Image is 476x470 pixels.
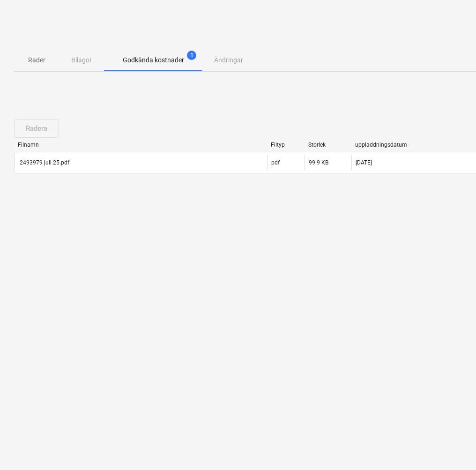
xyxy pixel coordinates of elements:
[356,159,372,166] div: [DATE]
[309,159,328,166] div: 99.9 KB
[18,142,263,148] div: Filnamn
[25,55,48,65] p: Rader
[271,142,301,148] div: Filtyp
[123,55,184,65] p: Godkända kostnader
[355,142,474,148] div: uppladdningsdatum
[308,142,348,148] div: Storlek
[187,51,196,60] span: 1
[18,159,69,166] div: 2493979 juli 25.pdf
[271,159,280,166] div: pdf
